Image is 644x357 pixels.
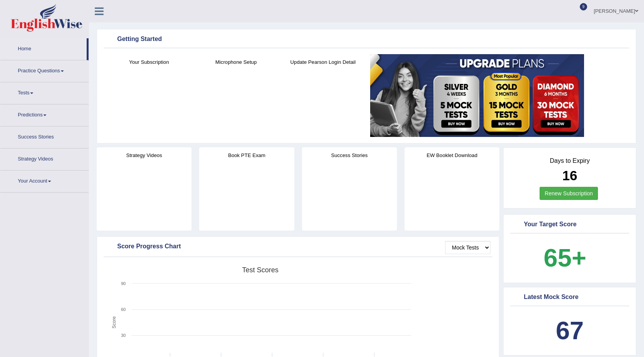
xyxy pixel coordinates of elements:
[405,151,499,159] h4: EW Booklet Download
[0,171,89,190] a: Your Account
[0,38,87,58] a: Home
[556,316,584,345] b: 67
[0,104,89,124] a: Predictions
[284,58,363,66] h4: Update Pearson Login Detail
[0,149,89,168] a: Strategy Videos
[562,168,577,183] b: 16
[0,82,89,102] a: Tests
[199,151,294,159] h4: Book PTE Exam
[0,60,89,80] a: Practice Questions
[109,58,189,66] h4: Your Subscription
[196,58,276,66] h4: Microphone Setup
[111,316,117,328] tspan: Score
[242,266,278,274] tspan: Test scores
[121,307,126,312] text: 60
[512,292,627,303] div: Latest Mock Score
[121,333,126,338] text: 30
[0,126,89,146] a: Success Stories
[106,241,490,253] div: Score Progress Chart
[544,244,586,272] b: 65+
[106,34,627,45] div: Getting Started
[540,187,598,200] a: Renew Subscription
[370,54,584,137] img: small5.jpg
[512,219,627,231] div: Your Target Score
[512,157,627,164] h4: Days to Expiry
[302,151,397,159] h4: Success Stories
[121,281,126,286] text: 90
[97,151,191,159] h4: Strategy Videos
[580,3,588,10] span: 9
